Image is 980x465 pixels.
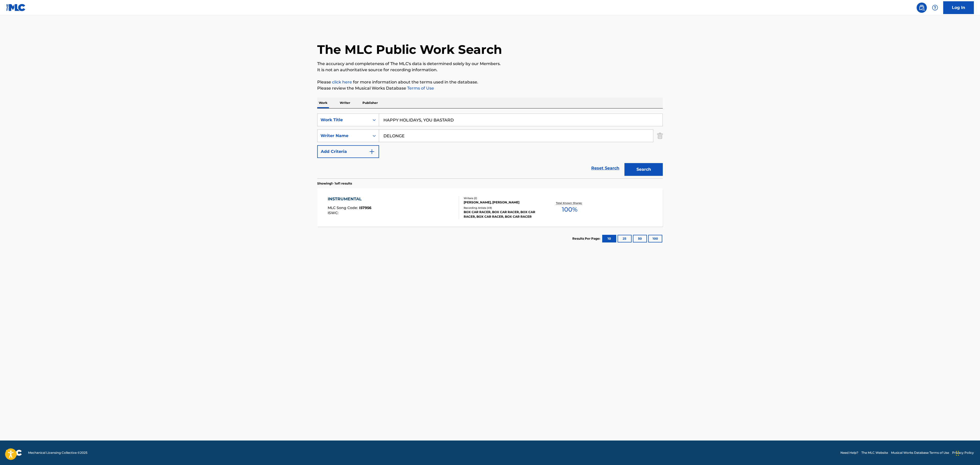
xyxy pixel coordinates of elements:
[464,206,541,210] div: Recording Artists ( 49 )
[317,97,329,108] p: Work
[328,211,340,215] span: ISWC :
[932,5,938,11] img: help
[633,235,647,242] button: 50
[361,97,379,108] p: Publisher
[317,61,663,67] p: The accuracy and completeness of The MLC's data is determined solely by our Members.
[317,67,663,73] p: It is not an authoritative source for recording information.
[332,80,352,84] a: click here
[917,3,927,13] a: Public Search
[861,450,888,455] a: The MLC Website
[6,4,26,11] img: MLC Logo
[28,450,87,455] span: Mechanical Licensing Collective © 2025
[648,235,662,242] button: 100
[952,450,974,455] a: Privacy Policy
[359,205,371,210] span: I57956
[328,196,371,202] div: INSTRUMENTAL
[317,114,663,178] form: Search Form
[954,440,980,465] iframe: Chat Widget
[317,85,663,91] p: Please review the Musical Works Database
[589,163,622,174] a: Reset Search
[338,97,352,108] p: Writer
[317,145,379,158] button: Add Criteria
[317,42,502,57] h1: The MLC Public Work Search
[930,3,940,13] div: Help
[406,86,434,91] a: Terms of Use
[618,235,632,242] button: 25
[556,201,583,205] p: Total Known Shares:
[956,446,959,461] div: Drag
[317,79,663,85] p: Please for more information about the terms used in the database.
[657,129,663,142] img: Delete Criterion
[943,1,974,14] a: Log In
[6,450,22,456] img: logo
[624,163,663,176] button: Search
[321,133,367,139] div: Writer Name
[562,205,577,214] span: 100 %
[328,205,359,210] span: MLC Song Code :
[464,210,541,219] div: BOX CAR RACER, BOX CAR RACER, BOX CAR RACER, BOX CAR RACER, BOX CAR RACER
[919,5,925,11] img: search
[369,149,375,155] img: 9d2ae6d4665cec9f34b9.svg
[321,117,367,123] div: Work Title
[464,200,541,205] div: [PERSON_NAME], [PERSON_NAME]
[317,181,352,186] p: Showing 1 - 1 of 1 results
[840,450,858,455] a: Need Help?
[572,236,601,241] p: Results Per Page:
[891,450,949,455] a: Musical Works Database Terms of Use
[602,235,616,242] button: 10
[464,196,541,200] div: Writers ( 2 )
[317,188,663,227] a: INSTRUMENTALMLC Song Code:I57956ISWC:Writers (2)[PERSON_NAME], [PERSON_NAME]Recording Artists (49...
